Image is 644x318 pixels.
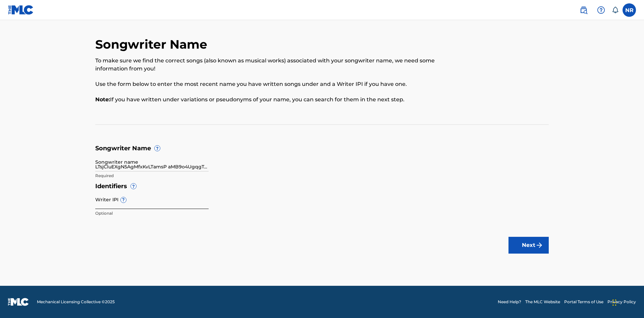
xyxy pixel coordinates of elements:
span: ? [155,146,160,151]
a: The MLC Website [525,299,560,305]
img: help [597,6,605,14]
a: Need Help? [498,299,521,305]
p: Use the form below to enter the most recent name you have written songs under and a Writer IPI if... [95,80,458,88]
p: Required [95,173,209,179]
p: If you have written under variations or pseudonyms of your name, you can search for them in the n... [95,96,458,104]
span: ? [131,183,136,189]
h2: Songwriter Name [95,37,211,52]
b: Note: [95,96,110,103]
img: logo [8,298,29,306]
img: search [580,6,588,14]
div: Help [594,3,608,17]
span: Mechanical Licensing Collective © 2025 [37,299,115,305]
p: To make sure we find the correct songs (also known as musical works) associated with your songwri... [95,57,458,73]
p: Optional [95,210,209,216]
h5: Songwriter Name [95,145,549,152]
h5: Identifiers [95,182,549,190]
a: Public Search [577,3,590,17]
div: Drag [612,293,616,313]
button: Next [508,237,549,254]
iframe: Chat Widget [610,286,644,318]
a: Portal Terms of Use [564,299,603,305]
img: f7272a7cc735f4ea7f67.svg [535,241,543,249]
a: Privacy Policy [607,299,636,305]
div: User Menu [623,3,636,17]
img: MLC Logo [8,5,34,15]
div: Notifications [612,7,619,13]
span: ? [121,197,126,203]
